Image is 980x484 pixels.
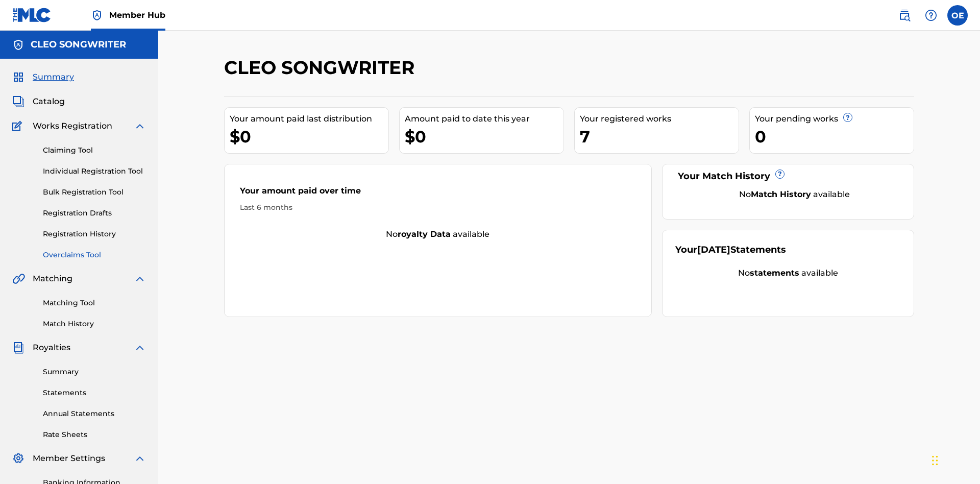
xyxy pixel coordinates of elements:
[925,9,937,21] img: help
[755,113,914,125] div: Your pending works
[33,452,105,465] span: Member Settings
[33,71,74,83] span: Summary
[43,145,146,156] a: Claiming Tool
[12,95,24,108] img: Catalog
[12,71,24,83] img: Summary
[697,244,730,255] span: [DATE]
[43,229,146,239] a: Registration History
[33,273,72,285] span: Matching
[675,170,901,183] div: Your Match History
[12,342,24,354] img: Royalties
[109,9,165,21] span: Member Hub
[405,125,563,148] div: $0
[224,56,420,79] h2: CLEO SONGWRITER
[225,228,651,240] div: No available
[230,125,388,148] div: $0
[921,5,941,26] div: Help
[43,408,146,419] a: Annual Statements
[755,125,914,148] div: 0
[12,273,25,285] img: Matching
[43,367,146,377] a: Summary
[134,273,146,285] img: expand
[675,243,786,257] div: Your Statements
[240,202,636,213] div: Last 6 months
[405,113,563,125] div: Amount paid to date this year
[134,452,146,465] img: expand
[580,113,739,125] div: Your registered works
[932,445,938,476] div: Drag
[844,113,852,122] span: ?
[898,9,911,21] img: search
[230,113,388,125] div: Your amount paid last distribution
[776,170,784,178] span: ?
[580,125,739,148] div: 7
[43,319,146,329] a: Match History
[43,250,146,260] a: Overclaims Tool
[33,342,70,354] span: Royalties
[43,187,146,198] a: Bulk Registration Tool
[43,208,146,219] a: Registration Drafts
[12,120,26,132] img: Works Registration
[947,5,968,26] div: User Menu
[675,267,901,279] div: No available
[398,229,451,239] strong: royalty data
[929,435,980,484] iframe: Chat Widget
[751,189,811,199] strong: Match History
[688,188,901,201] div: No available
[894,5,915,26] a: Public Search
[12,8,52,22] img: MLC Logo
[43,429,146,440] a: Rate Sheets
[91,9,103,21] img: Top Rightsholder
[31,39,126,51] h5: CLEO SONGWRITER
[33,120,112,132] span: Works Registration
[12,95,65,108] a: CatalogCatalog
[12,71,74,83] a: SummarySummary
[43,388,146,398] a: Statements
[240,185,636,202] div: Your amount paid over time
[33,95,65,108] span: Catalog
[12,39,24,51] img: Accounts
[750,268,799,278] strong: statements
[134,342,146,354] img: expand
[43,166,146,177] a: Individual Registration Tool
[12,452,24,465] img: Member Settings
[134,120,146,132] img: expand
[43,298,146,308] a: Matching Tool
